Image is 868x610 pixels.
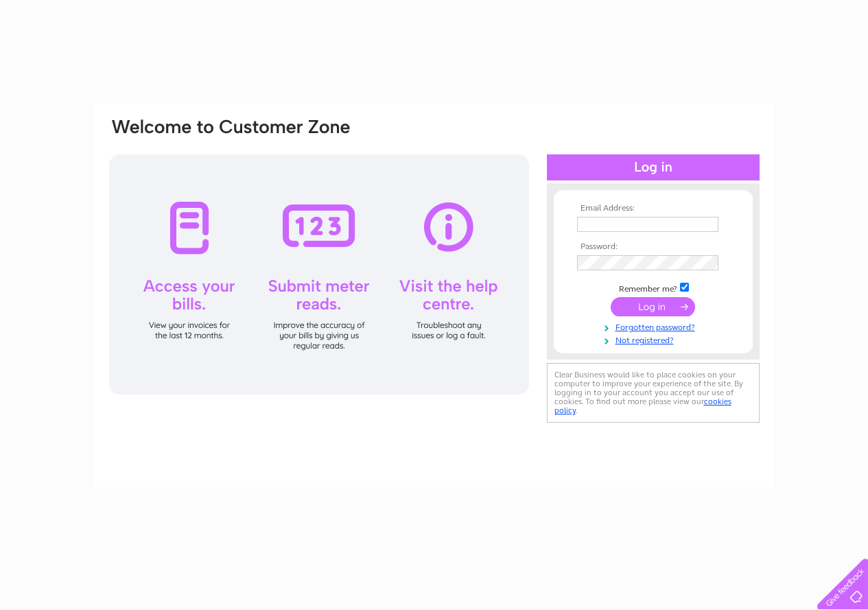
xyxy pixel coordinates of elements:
[577,333,733,346] a: Not registered?
[574,242,733,252] th: Password:
[574,281,733,294] td: Remember me?
[574,204,733,213] th: Email Address:
[577,320,733,333] a: Forgotten password?
[611,297,695,316] input: Submit
[547,363,760,423] div: Clear Business would like to place cookies on your computer to improve your experience of the sit...
[554,397,731,415] a: cookies policy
